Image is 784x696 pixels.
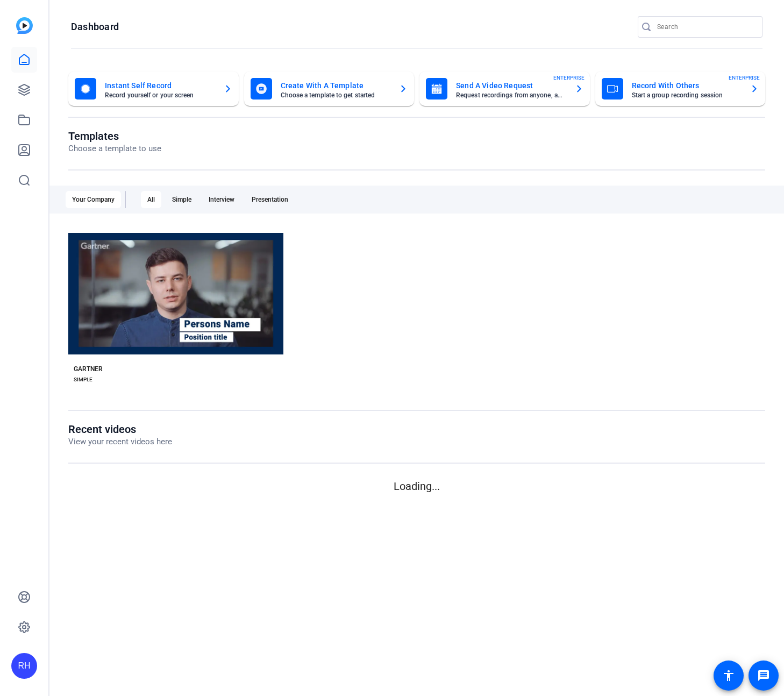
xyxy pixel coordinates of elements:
[202,191,241,208] div: Interview
[68,423,172,436] h1: Recent videos
[281,79,391,92] mat-card-title: Create With A Template
[71,20,119,33] h1: Dashboard
[722,669,735,682] mat-icon: accessibility
[105,79,215,92] mat-card-title: Instant Self Record
[166,191,198,208] div: Simple
[657,20,754,33] input: Search
[244,72,415,106] button: Create With A TemplateChoose a template to get started
[245,191,295,208] div: Presentation
[595,72,766,106] button: Record With OthersStart a group recording sessionENTERPRISE
[729,74,760,82] span: ENTERPRISE
[68,130,161,143] h1: Templates
[632,92,742,98] mat-card-subtitle: Start a group recording session
[419,72,590,106] button: Send A Video RequestRequest recordings from anyone, anywhereENTERPRISE
[456,92,566,98] mat-card-subtitle: Request recordings from anyone, anywhere
[632,79,742,92] mat-card-title: Record With Others
[68,436,172,448] p: View your recent videos here
[456,79,566,92] mat-card-title: Send A Video Request
[68,72,239,106] button: Instant Self RecordRecord yourself or your screen
[66,191,121,208] div: Your Company
[141,191,161,208] div: All
[68,478,765,494] p: Loading...
[16,17,33,34] img: blue-gradient.svg
[105,92,215,98] mat-card-subtitle: Record yourself or your screen
[74,375,92,384] div: SIMPLE
[757,669,770,682] mat-icon: message
[74,365,103,373] div: GARTNER
[68,143,161,155] p: Choose a template to use
[11,653,37,679] div: RH
[553,74,585,82] span: ENTERPRISE
[281,92,391,98] mat-card-subtitle: Choose a template to get started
